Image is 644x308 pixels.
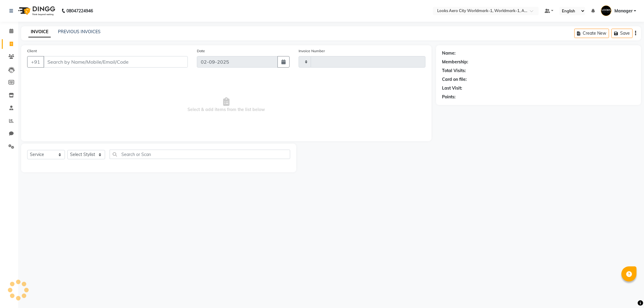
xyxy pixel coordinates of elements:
div: Total Visits: [442,68,466,74]
label: Client [27,48,37,54]
input: Search or Scan [110,150,290,159]
b: 08047224946 [66,2,93,19]
iframe: chat widget [619,284,638,302]
label: Invoice Number [299,48,325,54]
div: Card on file: [442,76,467,83]
input: Search by Name/Mobile/Email/Code [43,56,188,68]
button: Save [611,29,633,38]
div: Points: [442,94,456,100]
a: PREVIOUS INVOICES [58,29,101,34]
button: +91 [27,56,44,68]
a: INVOICE [28,27,51,37]
div: Name: [442,50,456,56]
div: Membership: [442,59,468,65]
span: Select & add items from the list below [27,75,425,135]
span: Manager [614,8,633,14]
div: Last Visit: [442,85,462,91]
label: Date [197,48,205,54]
img: logo [15,2,57,19]
img: Manager [601,5,611,16]
button: Create New [574,29,609,38]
